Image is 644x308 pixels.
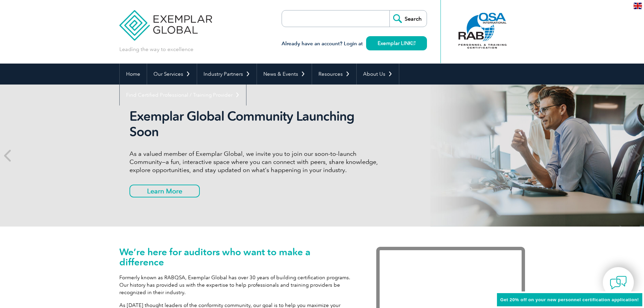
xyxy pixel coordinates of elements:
[119,46,193,53] p: Leading the way to excellence
[129,109,383,140] h2: Exemplar Global Community Launching Soon
[120,85,246,105] a: Find Certified Professional / Training Provider
[120,64,147,85] a: Home
[366,36,427,50] a: Exemplar LINK
[500,297,639,302] span: Get 20% off on your new personnel certification application!
[389,10,427,27] input: Search
[412,41,415,45] img: open_square.png
[282,40,427,48] h3: Already have an account? Login at
[129,185,200,197] a: Learn More
[129,150,383,174] p: As a valued member of Exemplar Global, we invite you to join our soon-to-launch Community—a fun, ...
[197,64,257,85] a: Industry Partners
[357,64,399,85] a: About Us
[257,64,312,85] a: News & Events
[610,274,627,291] img: contact-chat.png
[634,3,642,9] img: en
[119,247,356,267] h1: We’re here for auditors who want to make a difference
[119,274,356,296] p: Formerly known as RABQSA, Exemplar Global has over 30 years of building certification programs. O...
[312,64,356,85] a: Resources
[147,64,197,85] a: Our Services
